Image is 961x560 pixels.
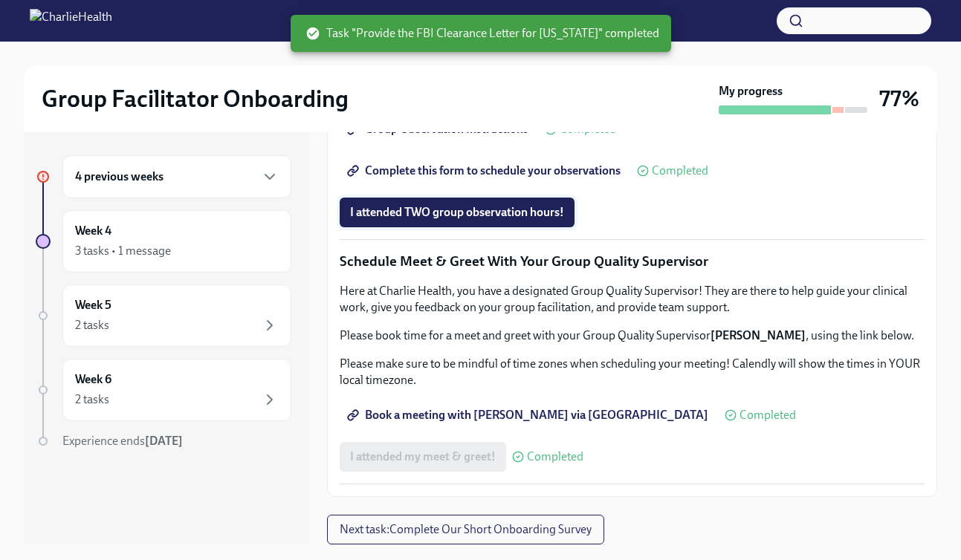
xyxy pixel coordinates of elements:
strong: My progress [719,83,783,100]
span: Experience ends [62,434,183,448]
p: Please make sure to be mindful of time zones when scheduling your meeting! Calendly will show the... [340,356,925,388]
span: Task "Provide the FBI Clearance Letter for [US_STATE]" completed [305,25,659,42]
p: Please book time for a meet and greet with your Group Quality Supervisor , using the link below. [340,328,925,344]
button: Next task:Complete Our Short Onboarding Survey [327,515,604,544]
h6: Week 6 [75,371,111,388]
img: CharlieHealth [30,9,112,33]
h3: 77% [879,85,919,112]
button: I attended TWO group observation hours! [340,198,575,227]
a: Week 62 tasks [36,359,291,421]
span: Book a meeting with [PERSON_NAME] via [GEOGRAPHIC_DATA] [350,408,708,423]
a: Complete this form to schedule your observations [340,156,631,186]
span: Completed [740,409,796,421]
div: 2 tasks [75,317,109,333]
h2: Group Facilitator Onboarding [42,84,349,114]
p: Schedule Meet & Greet With Your Group Quality Supervisor [340,252,925,271]
a: Week 43 tasks • 1 message [36,210,291,273]
span: Next task : Complete Our Short Onboarding Survey [340,522,592,537]
span: Completed [560,123,616,135]
a: Book a meeting with [PERSON_NAME] via [GEOGRAPHIC_DATA] [340,400,719,430]
h6: Week 5 [75,297,111,313]
span: I attended TWO group observation hours! [350,205,564,220]
p: Here at Charlie Health, you have a designated Group Quality Supervisor! They are there to help gu... [340,283,925,316]
span: Complete this form to schedule your observations [350,163,621,178]
a: Week 52 tasks [36,284,291,347]
div: 4 previous weeks [62,155,291,198]
strong: [DATE] [145,434,183,448]
div: 3 tasks • 1 message [75,243,171,259]
span: Completed [527,451,583,463]
span: Completed [652,165,708,177]
div: 2 tasks [75,391,109,408]
strong: [PERSON_NAME] [711,328,806,342]
h6: 4 previous weeks [75,169,164,185]
h6: Week 4 [75,223,111,239]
